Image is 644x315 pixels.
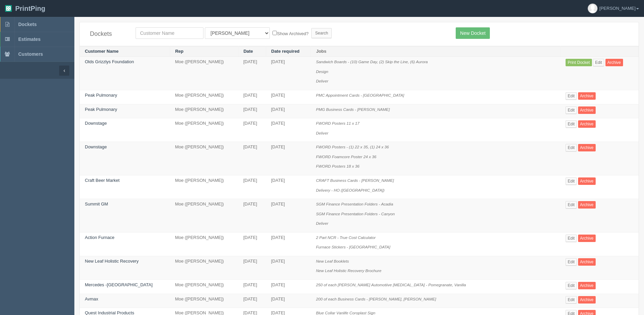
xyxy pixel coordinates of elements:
[578,177,596,185] a: Archive
[272,29,308,37] label: Show Archived?
[588,4,597,13] img: avatar_default-7531ab5dedf162e01f1e0bb0964e6a185e93c5c22dfe317fb01d7f8cd2b1632c.jpg
[271,49,300,54] a: Date required
[311,28,332,38] input: Search
[566,258,577,266] a: Edit
[170,232,238,256] td: Moe ([PERSON_NAME])
[566,59,592,66] a: Print Docket
[578,235,596,242] a: Archive
[578,258,596,266] a: Archive
[578,92,596,100] a: Archive
[566,92,577,100] a: Edit
[85,107,117,112] a: Peak Pulmonary
[5,5,12,12] img: logo-3e63b451c926e2ac314895c53de4908e5d424f24456219fb08d385ab2e579770.png
[175,49,184,54] a: Rep
[266,294,311,308] td: [DATE]
[85,282,152,287] a: Mercedes -[GEOGRAPHIC_DATA]
[266,280,311,294] td: [DATE]
[316,154,377,159] i: FWORD Foamcore Poster 24 x 36
[238,199,266,233] td: [DATE]
[266,90,311,104] td: [DATE]
[266,175,311,199] td: [DATE]
[170,199,238,233] td: Moe ([PERSON_NAME])
[266,104,311,118] td: [DATE]
[316,59,428,64] i: Sandwich Boards - (10) Game Day, (2) Skip the Line, (6) Aurora
[136,27,204,39] input: Customer Name
[316,259,349,263] i: New Leaf Booklets
[170,294,238,308] td: Moe ([PERSON_NAME])
[566,235,577,242] a: Edit
[316,145,389,149] i: FWORD Posters - (1) 22 x 35, (1) 24 x 36
[85,121,107,126] a: Downstage
[316,212,395,216] i: SGM Finance Presentation Folders - Canyon
[170,256,238,280] td: Moe ([PERSON_NAME])
[238,90,266,104] td: [DATE]
[170,142,238,175] td: Moe ([PERSON_NAME])
[85,178,120,183] a: Craft Beer Market
[170,175,238,199] td: Moe ([PERSON_NAME])
[316,188,385,192] i: Delivery - HO ([GEOGRAPHIC_DATA])
[243,49,253,54] a: Date
[170,280,238,294] td: Moe ([PERSON_NAME])
[593,59,604,66] a: Edit
[566,296,577,304] a: Edit
[266,199,311,233] td: [DATE]
[18,22,37,27] span: Dockets
[316,69,328,74] i: Design
[18,37,41,42] span: Estimates
[578,106,596,114] a: Archive
[316,235,376,240] i: 2 Part NCR - True Cost Calculator
[85,144,107,149] a: Downstage
[578,144,596,151] a: Archive
[316,283,466,287] i: 250 of each [PERSON_NAME] Automotiive [MEDICAL_DATA] - Pomegranate, Vanilla
[316,245,390,249] i: Furnace Stickers - [GEOGRAPHIC_DATA]
[170,104,238,118] td: Moe ([PERSON_NAME])
[238,142,266,175] td: [DATE]
[316,93,404,97] i: PMC Appointment Cards - [GEOGRAPHIC_DATA]
[566,106,577,114] a: Edit
[170,57,238,90] td: Moe ([PERSON_NAME])
[316,297,436,301] i: 200 of each Business Cards - [PERSON_NAME], [PERSON_NAME]
[238,104,266,118] td: [DATE]
[566,120,577,128] a: Edit
[566,177,577,185] a: Edit
[85,259,139,264] a: New Leaf Holistic Recovery
[170,90,238,104] td: Moe ([PERSON_NAME])
[311,46,561,57] th: Jobs
[85,49,119,54] a: Customer Name
[266,142,311,175] td: [DATE]
[18,51,43,57] span: Customers
[578,282,596,289] a: Archive
[456,27,490,39] a: New Docket
[316,221,328,225] i: Deliver
[170,118,238,142] td: Moe ([PERSON_NAME])
[316,107,390,112] i: PMG Business Cards - [PERSON_NAME]
[85,201,108,207] a: Summit GM
[85,59,134,64] a: Olds Grizzlys Foundation
[316,121,360,125] i: FWORD Posters 11 x 17
[238,57,266,90] td: [DATE]
[578,201,596,209] a: Archive
[578,296,596,304] a: Archive
[85,296,98,301] a: Avmax
[238,256,266,280] td: [DATE]
[316,79,328,83] i: Deliver
[605,59,623,66] a: Archive
[566,282,577,289] a: Edit
[85,235,114,240] a: Action Furnace
[272,31,277,35] input: Show Archived?
[238,280,266,294] td: [DATE]
[266,57,311,90] td: [DATE]
[316,178,394,183] i: CRAFT Business Cards - [PERSON_NAME]
[238,175,266,199] td: [DATE]
[238,118,266,142] td: [DATE]
[316,202,393,206] i: SGM Finance Presentation Folders - Acadia
[90,31,125,38] h4: Dockets
[566,201,577,209] a: Edit
[85,93,117,98] a: Peak Pulmonary
[266,118,311,142] td: [DATE]
[266,256,311,280] td: [DATE]
[266,232,311,256] td: [DATE]
[238,232,266,256] td: [DATE]
[566,144,577,151] a: Edit
[316,268,382,273] i: New Leaf Holistic Recovery Brochure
